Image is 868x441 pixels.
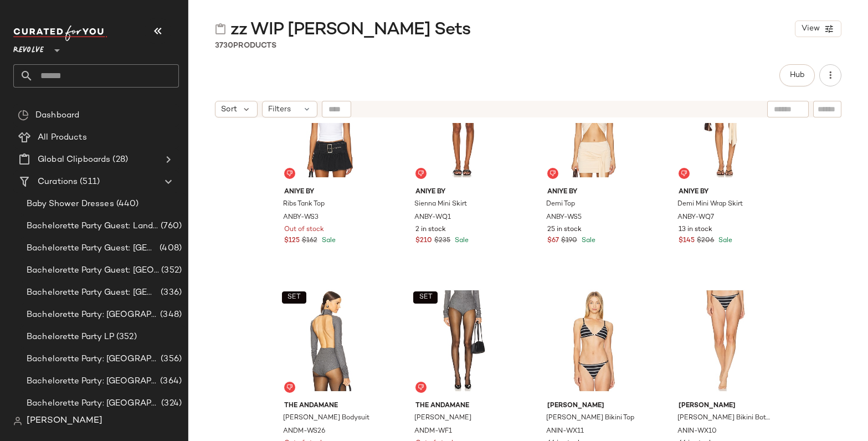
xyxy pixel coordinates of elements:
[27,220,158,233] span: Bachelorette Party Guest: Landing Page
[215,23,226,34] img: svg%3e
[546,427,584,437] span: ANIN-WX11
[801,24,820,33] span: View
[302,236,317,246] span: $162
[320,237,336,244] span: Sale
[114,331,137,343] span: (352)
[547,401,641,411] span: [PERSON_NAME]
[114,198,139,211] span: (440)
[561,236,577,246] span: $190
[275,285,387,397] img: ANDM-WS26_V1.jpg
[287,294,301,301] span: SET
[679,225,712,235] span: 13 in stock
[221,104,237,115] span: Sort
[27,397,159,410] span: Bachelorette Party: [GEOGRAPHIC_DATA]
[414,213,451,223] span: ANBY-WQ1
[413,291,438,304] button: SET
[268,104,291,115] span: Filters
[414,413,471,423] span: [PERSON_NAME]
[158,375,182,388] span: (364)
[679,187,772,197] span: Aniye By
[697,236,714,246] span: $206
[419,294,433,301] span: SET
[415,236,432,246] span: $210
[13,38,44,58] span: Revolve
[779,64,815,86] button: Hub
[415,401,509,411] span: The Andamane
[110,153,128,166] span: (28)
[418,384,424,391] img: svg%3e
[789,71,805,80] span: Hub
[27,331,114,343] span: Bachelorette Party LP
[157,242,182,255] span: (408)
[27,198,114,211] span: Baby Shower Dresses
[158,286,182,299] span: (336)
[547,187,641,197] span: Aniye By
[414,427,452,437] span: ANDM-WF1
[38,153,110,166] span: Global Clipboards
[284,187,378,197] span: Aniye By
[158,353,182,366] span: (356)
[283,413,369,423] span: [PERSON_NAME] Bodysuit
[215,40,276,52] div: Products
[27,309,158,321] span: Bachelorette Party: [GEOGRAPHIC_DATA]
[35,109,79,122] span: Dashboard
[670,285,781,397] img: ANIN-WX10_V1.jpg
[407,285,518,397] img: ANDM-WF1_V1.jpg
[27,414,102,428] span: [PERSON_NAME]
[230,19,470,41] span: zz WIP [PERSON_NAME] Sets
[18,110,29,121] img: svg%3e
[547,225,582,235] span: 25 in stock
[27,242,157,255] span: Bachelorette Party Guest: [GEOGRAPHIC_DATA]
[795,20,841,37] button: View
[159,397,182,410] span: (324)
[284,225,324,235] span: Out of stock
[284,236,300,246] span: $125
[27,286,158,299] span: Bachelorette Party Guest: [GEOGRAPHIC_DATA]
[158,309,182,321] span: (348)
[679,236,695,246] span: $145
[78,176,100,188] span: (511)
[415,225,446,235] span: 2 in stock
[579,237,595,244] span: Sale
[546,213,582,223] span: ANBY-WS5
[286,384,293,391] img: svg%3e
[158,220,182,233] span: (760)
[716,237,732,244] span: Sale
[414,199,467,209] span: Sienna Mini Skirt
[283,199,325,209] span: Ribs Tank Top
[38,131,87,144] span: All Products
[13,25,107,41] img: cfy_white_logo.C9jOOHJF.svg
[27,353,158,366] span: Bachelorette Party: [GEOGRAPHIC_DATA]
[38,176,78,188] span: Curations
[284,401,378,411] span: The Andamane
[27,375,158,388] span: Bachelorette Party: [GEOGRAPHIC_DATA]
[215,42,233,50] span: 3730
[679,401,772,411] span: [PERSON_NAME]
[546,413,634,423] span: [PERSON_NAME] Bikini Top
[434,236,450,246] span: $235
[159,264,182,277] span: (352)
[677,199,743,209] span: Demi Mini Wrap Skirt
[282,291,306,304] button: SET
[677,427,717,437] span: ANIN-WX10
[13,417,22,425] img: svg%3e
[681,170,687,177] img: svg%3e
[27,264,159,277] span: Bachelorette Party Guest: [GEOGRAPHIC_DATA]
[283,213,319,223] span: ANBY-WS3
[283,427,325,437] span: ANDM-WS26
[538,285,650,397] img: ANIN-WX11_V1.jpg
[677,413,771,423] span: [PERSON_NAME] Bikini Bottom
[547,236,559,246] span: $67
[677,213,714,223] span: ANBY-WQ7
[418,170,424,177] img: svg%3e
[415,187,509,197] span: Aniye By
[453,237,469,244] span: Sale
[546,199,575,209] span: Demi Top
[286,170,293,177] img: svg%3e
[549,170,556,177] img: svg%3e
